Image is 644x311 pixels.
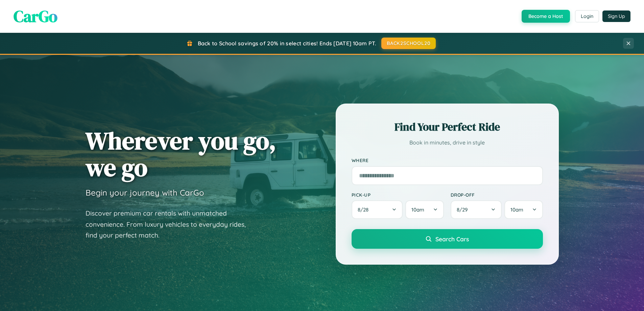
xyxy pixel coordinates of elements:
h3: Begin your journey with CarGo [86,187,204,198]
button: Sign Up [602,10,630,22]
span: 10am [411,206,424,213]
span: Search Cars [435,235,469,243]
button: 10am [504,200,543,219]
span: CarGo [14,5,57,27]
button: 8/28 [352,200,403,219]
p: Discover premium car rentals with unmatched convenience. From luxury vehicles to everyday rides, ... [86,208,255,241]
label: Where [352,158,543,163]
h1: Wherever you go, we go [86,127,276,181]
span: 8 / 28 [358,206,372,213]
span: 8 / 29 [457,206,471,213]
span: Back to School savings of 20% in select cities! Ends [DATE] 10am PT. [198,40,376,47]
button: 10am [405,200,444,219]
p: Book in minutes, drive in style [352,138,543,148]
button: BACK2SCHOOL20 [381,38,436,49]
button: Search Cars [352,229,543,249]
h2: Find Your Perfect Ride [352,119,543,134]
label: Pick-up [352,192,444,198]
button: Login [575,10,599,22]
label: Drop-off [451,192,543,198]
button: 8/29 [451,200,502,219]
span: 10am [510,206,523,213]
button: Become a Host [522,10,570,23]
